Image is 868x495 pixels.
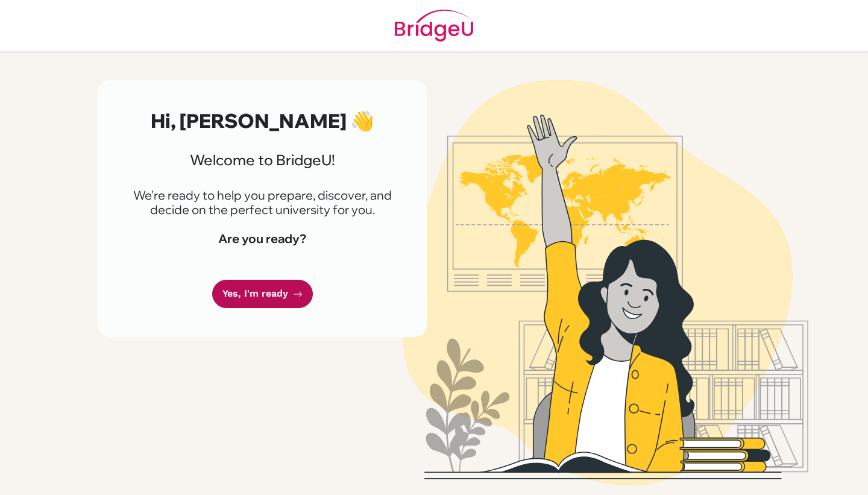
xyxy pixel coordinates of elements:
h3: Welcome to BridgeU! [127,151,398,169]
a: Yes, I'm ready [212,280,313,308]
h4: Are you ready? [127,232,398,246]
p: We're ready to help you prepare, discover, and decide on the perfect university for you. [127,188,398,217]
h2: Hi, [PERSON_NAME] 👋 [127,109,398,132]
